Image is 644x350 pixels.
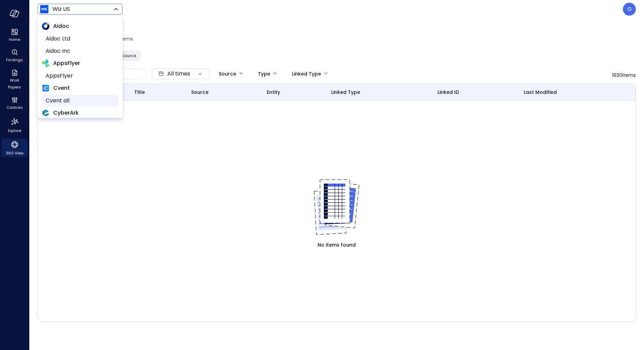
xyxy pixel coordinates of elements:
[53,84,70,92] span: Cvent
[42,70,119,82] li: AppsFlyer
[42,95,119,107] li: Cvent all
[46,72,113,80] span: AppsFlyer
[46,97,113,105] span: Cvent all
[42,59,50,67] img: AppsFlyer
[53,59,80,67] span: AppsFlyer
[53,22,69,30] span: Aidoc
[42,22,50,30] img: Aidoc
[46,35,113,43] span: Aidoc Ltd
[46,47,113,55] span: Aidoc Inc
[42,33,119,45] li: Aidoc Ltd
[53,109,79,117] span: CyberArk
[42,109,50,117] img: CyberArk
[42,45,119,57] li: Aidoc Inc
[42,84,50,92] img: Cvent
